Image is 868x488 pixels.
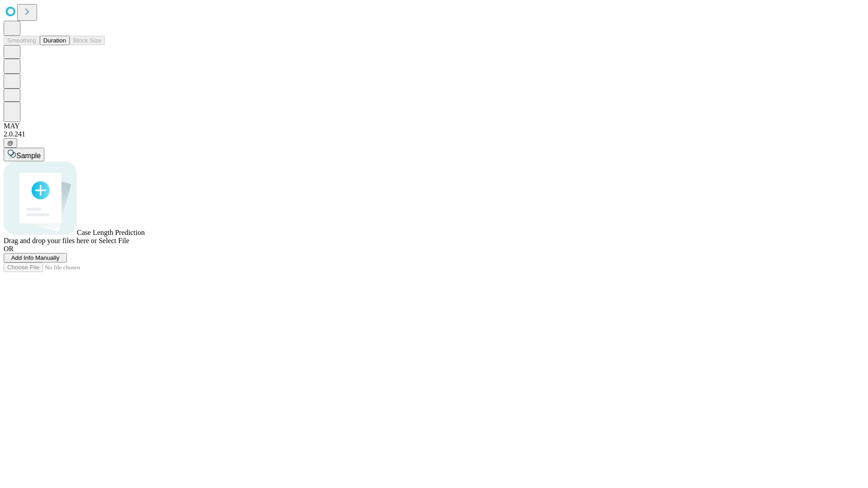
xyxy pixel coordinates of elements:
[4,245,14,253] span: OR
[4,130,864,138] div: 2.0.241
[70,36,105,45] button: Block Size
[4,138,17,148] button: @
[7,140,14,146] span: @
[40,36,70,45] button: Duration
[11,254,60,261] span: Add Info Manually
[4,122,864,130] div: MAY
[77,229,145,236] span: Case Length Prediction
[4,253,67,263] button: Add Info Manually
[4,148,44,161] button: Sample
[99,237,129,244] span: Select File
[16,152,41,160] span: Sample
[4,36,40,45] button: Smoothing
[4,237,97,244] span: Drag and drop your files here or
